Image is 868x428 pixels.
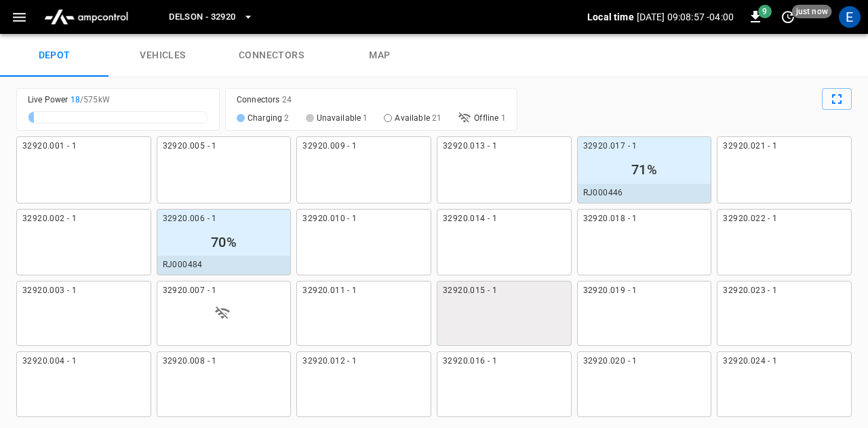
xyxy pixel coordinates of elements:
[578,159,711,180] div: 71%
[16,209,151,275] a: 32920.002 - 1
[163,284,217,298] span: 32920.007 - 1
[302,212,357,226] span: 32920.010 - 1
[163,355,217,368] span: 32920.008 - 1
[157,351,292,417] a: 32920.008 - 1
[583,284,637,298] span: 32920.019 - 1
[758,5,772,18] span: 9
[296,136,431,203] a: 32920.009 - 1
[16,136,151,203] a: 32920.001 - 1
[443,284,497,298] span: 32920.015 - 1
[22,212,77,226] span: 32920.002 - 1
[80,95,110,104] span: / 575 kW
[822,88,852,110] button: Full Screen
[28,94,208,106] div: Live Power
[169,9,235,25] span: Delson - 32920
[717,351,852,417] a: 32920.024 - 1
[163,258,203,272] span: RJ000484
[108,34,217,77] a: vehicles
[437,351,572,417] a: 32920.016 - 1
[157,136,292,203] a: 32920.005 - 1
[296,209,431,275] a: 32920.010 - 1
[39,4,134,30] img: ampcontrol.io logo
[723,355,777,368] span: 32920.024 - 1
[282,95,292,104] span: 24
[437,136,572,203] a: 32920.013 - 1
[22,140,77,153] span: 32920.001 - 1
[163,140,217,153] span: 32920.005 - 1
[443,140,497,153] span: 32920.013 - 1
[248,113,290,124] span: Charging
[587,10,634,24] p: Local time
[723,140,777,153] span: 32920.021 - 1
[777,6,799,28] button: set refresh interval
[437,209,572,275] a: 32920.014 - 1
[583,355,637,368] span: 32920.020 - 1
[577,209,712,275] a: 32920.018 - 1
[443,355,497,368] span: 32920.016 - 1
[296,281,431,347] a: 32920.011 - 1
[583,212,637,226] span: 32920.018 - 1
[302,140,357,153] span: 32920.009 - 1
[792,5,832,18] span: just now
[302,355,357,368] span: 32920.012 - 1
[577,281,712,347] a: 32920.019 - 1
[22,355,77,368] span: 32920.004 - 1
[237,94,506,106] div: Connectors
[437,281,572,347] a: 32920.015 - 1
[302,284,357,298] span: 32920.011 - 1
[157,209,292,275] a: 32920.006 - 170%RJ000484
[163,4,258,31] button: Delson - 32920
[284,113,289,123] span: 2
[583,140,637,153] span: 32920.017 - 1
[637,10,734,24] p: [DATE] 09:08:57 -04:00
[22,284,77,298] span: 32920.003 - 1
[317,113,368,124] span: Unavailable
[16,351,151,417] a: 32920.004 - 1
[296,351,431,417] a: 32920.012 - 1
[717,281,852,347] a: 32920.023 - 1
[157,231,291,253] div: 70%
[577,136,712,203] a: 32920.017 - 171%RJ000446
[474,113,505,124] span: Offline
[363,113,368,123] span: 1
[717,136,852,203] a: 32920.021 - 1
[723,212,777,226] span: 32920.022 - 1
[395,113,441,124] span: Available
[723,284,777,298] span: 32920.023 - 1
[443,212,497,226] span: 32920.014 - 1
[71,95,80,104] span: 18
[16,281,151,347] a: 32920.003 - 1
[432,113,441,123] span: 21
[717,209,852,275] a: 32920.022 - 1
[839,6,861,28] div: profile-icon
[501,113,506,123] span: 1
[157,281,292,347] a: 32920.007 - 1
[583,187,623,200] span: RJ000446
[217,34,325,77] a: connectors
[577,351,712,417] a: 32920.020 - 1
[163,212,217,226] span: 32920.006 - 1
[325,34,434,77] a: map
